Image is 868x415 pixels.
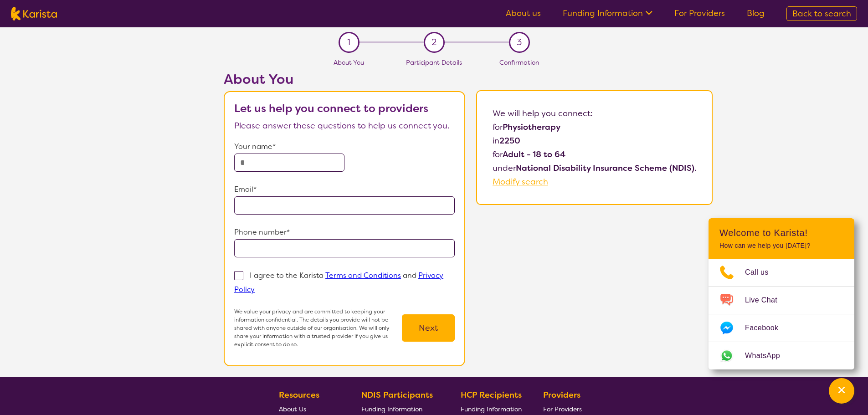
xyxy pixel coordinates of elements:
span: Funding Information [461,405,522,413]
b: Physiotherapy [503,122,560,133]
a: For Providers [674,8,725,19]
span: Funding Information [361,405,422,413]
span: Live Chat [745,293,788,307]
p: Email* [234,183,455,196]
button: Next [402,314,455,342]
span: Participant Details [406,58,462,67]
b: Adult - 18 to 64 [503,149,565,160]
b: Resources [279,389,319,400]
p: in [493,134,696,148]
a: Funding Information [563,8,652,19]
p: under . [493,161,696,175]
span: 2 [431,36,437,49]
p: for [493,120,696,134]
span: 1 [347,36,350,49]
a: Modify search [493,176,548,187]
h2: Welcome to Karista! [719,227,843,238]
p: We value your privacy and are committed to keeping your information confidential. The details you... [234,307,402,348]
h2: About You [224,71,465,87]
p: I agree to the Karista and [234,271,443,294]
a: About us [506,8,541,19]
b: National Disability Insurance Scheme (NDIS) [516,163,694,174]
span: WhatsApp [745,349,791,363]
button: Channel Menu [829,378,854,404]
p: How can we help you [DATE]? [719,242,843,250]
span: Back to search [792,8,851,19]
span: 3 [517,36,522,49]
b: NDIS Participants [361,389,433,400]
span: Confirmation [499,58,539,67]
span: Call us [745,266,780,279]
a: Back to search [786,6,857,21]
span: For Providers [543,405,582,413]
p: Phone number* [234,225,455,239]
ul: Choose channel [709,259,854,369]
b: Let us help you connect to providers [234,101,428,116]
b: HCP Recipients [461,389,522,400]
b: 2250 [499,135,520,146]
p: Please answer these questions to help us connect you. [234,119,455,133]
span: Facebook [745,321,789,335]
a: Web link opens in a new tab. [709,342,854,369]
span: About Us [279,405,306,413]
span: About You [334,58,364,67]
p: for [493,148,696,161]
p: We will help you connect: [493,107,696,120]
b: Providers [543,389,580,400]
div: Channel Menu [709,218,854,369]
a: Blog [747,8,765,19]
img: Karista logo [11,7,57,20]
a: Terms and Conditions [325,271,401,280]
p: Your name* [234,140,455,154]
